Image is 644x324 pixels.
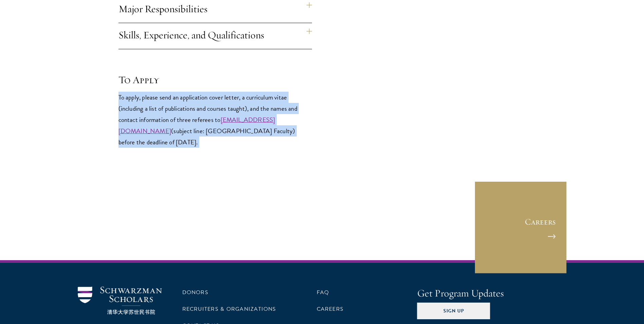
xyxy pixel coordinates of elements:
a: Donors [182,288,208,296]
h4: Get Program Updates [417,287,567,300]
a: Recruiters & Organizations [182,305,276,313]
h4: Skills, Experience, and Qualifications [118,23,312,49]
p: To apply, please send an application cover letter, a curriculum vitae (including a list of public... [118,92,312,148]
img: Schwarzman Scholars [78,287,162,315]
a: Careers [475,182,567,273]
a: FAQ [317,288,329,296]
a: [EMAIL_ADDRESS][DOMAIN_NAME] [118,115,275,136]
button: Sign Up [417,303,490,319]
h4: To Apply [118,73,312,87]
a: Careers [317,305,344,313]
